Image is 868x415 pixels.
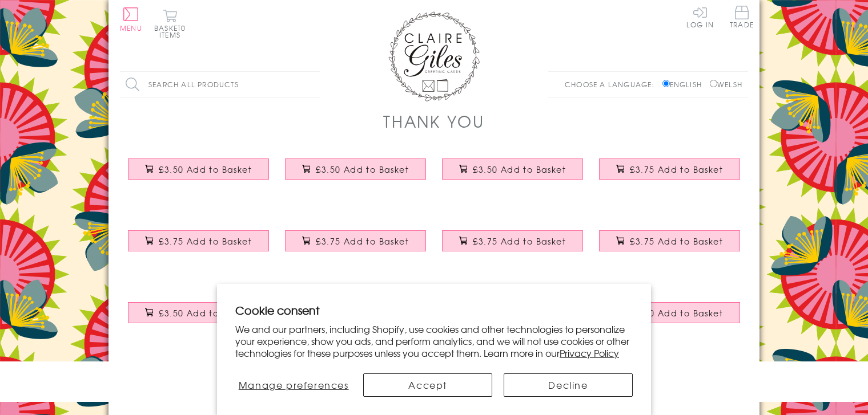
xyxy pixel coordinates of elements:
[630,235,723,247] span: £3.75 Add to Basket
[442,158,584,180] button: £3.50 Add to Basket
[662,80,670,87] input: English
[565,79,660,89] p: Choose a language:
[235,373,352,397] button: Manage preferences
[159,23,186,40] span: 0 items
[599,158,741,180] button: £3.75 Add to Basket
[120,72,320,97] input: Search all products
[662,79,708,89] label: English
[128,230,270,251] button: £3.75 Add to Basket
[686,6,714,28] a: Log In
[120,222,277,271] a: Thank You Teacher Card, Medal & Books, Embellished with a colourful tassel £3.75 Add to Basket
[128,158,270,180] button: £3.50 Add to Basket
[730,6,754,30] a: Trade
[277,150,434,199] a: Thank You Card, Blue Star, Thank You Very Much, Embellished with a padded star £3.50 Add to Basket
[473,235,566,247] span: £3.75 Add to Basket
[159,164,252,175] span: £3.50 Add to Basket
[434,150,591,199] a: Thank You Card, Typewriter, Thank You Very Much! £3.50 Add to Basket
[599,230,741,251] button: £3.75 Add to Basket
[120,150,277,199] a: Thank You Card, Pink Star, Thank You Very Much, Embellished with a padded star £3.50 Add to Basket
[560,346,619,360] a: Privacy Policy
[120,7,142,31] button: Menu
[120,294,277,343] a: Thank You Teaching Assistant Card, Pink Star, Embellished with a padded star £3.50 Add to Basket
[235,302,633,318] h2: Cookie consent
[710,79,742,89] label: Welsh
[434,222,591,271] a: Thank you Teacher Card, School, Embellished with pompoms £3.75 Add to Basket
[630,164,723,175] span: £3.75 Add to Basket
[159,235,252,247] span: £3.75 Add to Basket
[504,373,633,397] button: Decline
[591,150,748,199] a: Thank You Teaching Assistant Card, Rosette, Embellished with a colourful tassel £3.75 Add to Basket
[710,80,717,87] input: Welsh
[285,158,427,180] button: £3.50 Add to Basket
[120,23,142,33] span: Menu
[235,323,633,359] p: We and our partners, including Shopify, use cookies and other technologies to personalize your ex...
[316,235,409,247] span: £3.75 Add to Basket
[308,72,320,97] input: Search
[630,307,723,319] span: £3.50 Add to Basket
[239,378,349,392] span: Manage preferences
[159,307,252,319] span: £3.50 Add to Basket
[285,230,427,251] button: £3.75 Add to Basket
[591,222,748,271] a: Thank you Teaching Assistand Card, School, Embellished with pompoms £3.75 Add to Basket
[383,109,485,133] h1: Thank You
[154,9,186,38] button: Basket0 items
[277,222,434,271] a: Thank You Teacher Card, Trophy, Embellished with a colourful tassel £3.75 Add to Basket
[730,6,754,28] span: Trade
[128,302,270,323] button: £3.50 Add to Basket
[599,302,741,323] button: £3.50 Add to Basket
[442,230,584,251] button: £3.75 Add to Basket
[473,164,566,175] span: £3.50 Add to Basket
[388,11,480,101] img: Claire Giles Greetings Cards
[316,164,409,175] span: £3.50 Add to Basket
[591,294,748,343] a: Thank You Card, Blue Stars, To a Great Teacher £3.50 Add to Basket
[363,373,492,397] button: Accept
